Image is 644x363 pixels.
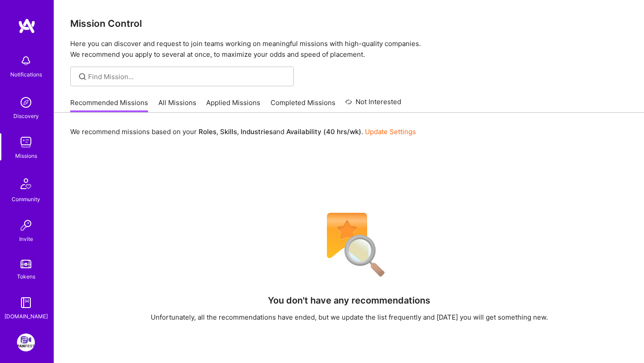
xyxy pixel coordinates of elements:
div: Missions [15,151,37,160]
a: FanFest: Media Engagement Platform [15,333,37,351]
b: Roles [199,127,216,136]
a: Update Settings [365,127,416,136]
b: Skills [220,127,237,136]
div: Unfortunately, all the recommendations have ended, but we update the list frequently and [DATE] y... [151,312,548,322]
div: Community [12,194,40,204]
a: Not Interested [345,97,401,113]
div: Notifications [10,70,42,79]
img: guide book [17,294,35,312]
p: Here you can discover and request to join teams working on meaningful missions with high-quality ... [70,38,628,60]
img: Invite [17,216,35,234]
a: Recommended Missions [70,98,148,113]
a: All Missions [158,98,196,113]
div: [DOMAIN_NAME] [4,312,48,321]
img: bell [17,52,35,70]
img: teamwork [17,133,35,151]
i: icon SearchGrey [77,72,88,82]
img: tokens [21,260,31,268]
img: discovery [17,93,35,111]
a: Completed Missions [271,98,335,113]
b: Availability (40 hrs/wk) [286,127,361,136]
input: Find Mission... [88,72,287,81]
div: Invite [19,234,33,244]
img: FanFest: Media Engagement Platform [17,333,35,351]
div: Discovery [13,111,39,121]
img: logo [18,18,36,34]
h4: You don't have any recommendations [268,295,430,306]
img: Community [15,173,37,194]
img: No Results [311,207,387,283]
b: Industries [241,127,273,136]
h3: Mission Control [70,18,628,29]
a: Applied Missions [206,98,260,113]
div: Tokens [17,272,35,281]
p: We recommend missions based on your , , and . [70,127,416,136]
